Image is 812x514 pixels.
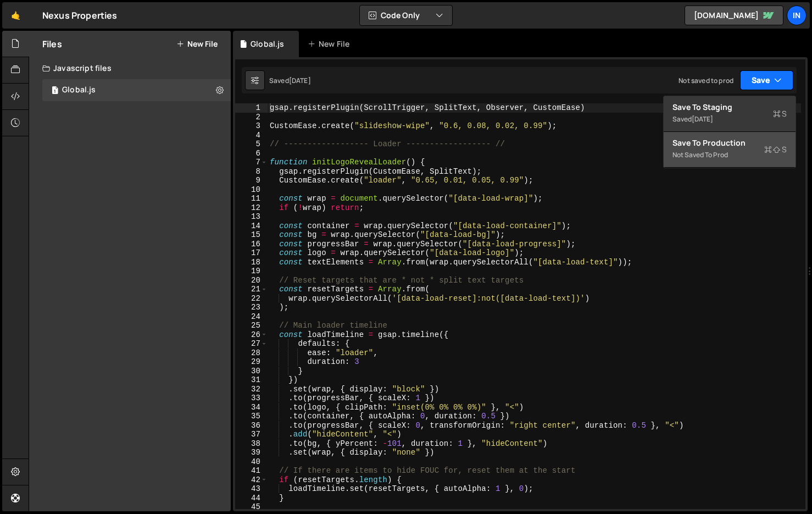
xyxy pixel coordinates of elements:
span: 1 [52,87,58,96]
a: In [787,5,807,25]
div: 45 [235,502,268,512]
div: 14 [235,222,268,231]
div: 32 [235,385,268,394]
div: [DATE] [692,114,713,124]
div: 6 [235,149,268,158]
div: Global.js [251,38,284,49]
div: 5 [235,140,268,149]
div: 29 [235,357,268,367]
div: 22 [235,294,268,303]
div: 42 [235,476,268,485]
span: S [773,108,787,119]
div: 43 [235,484,268,494]
a: [DOMAIN_NAME] [685,5,783,25]
div: 8 [235,167,268,176]
div: [DATE] [289,76,311,85]
div: 11 [235,194,268,203]
div: 35 [235,412,268,421]
div: 39 [235,448,268,457]
div: 17 [235,248,268,258]
div: 30 [235,367,268,376]
div: 18 [235,258,268,267]
div: 38 [235,439,268,449]
div: Save to Production [672,137,787,148]
div: 34 [235,403,268,412]
div: 7 [235,158,268,167]
span: S [764,144,787,155]
div: 19 [235,267,268,276]
div: Nexus Properties [42,9,118,22]
div: Not saved to prod [678,76,733,85]
div: Saved [672,113,787,126]
div: 1 [235,103,268,113]
div: 4 [235,131,268,140]
a: 🤙 [2,2,29,29]
button: Save to StagingS Saved[DATE] [664,96,796,132]
div: 9 [235,176,268,185]
div: 16 [235,240,268,249]
div: 31 [235,375,268,385]
button: Code Only [360,5,452,25]
div: 41 [235,466,268,476]
div: New File [308,38,354,49]
div: Global.js [62,85,96,95]
div: Not saved to prod [672,148,787,162]
div: 17042/46860.js [42,79,231,101]
div: 3 [235,121,268,131]
div: 26 [235,330,268,340]
div: 12 [235,203,268,213]
div: 15 [235,230,268,240]
div: 20 [235,276,268,285]
div: 24 [235,312,268,322]
button: New File [176,40,218,48]
div: 27 [235,339,268,349]
div: Save to Staging [672,102,787,113]
div: 21 [235,285,268,294]
div: Saved [269,76,311,85]
div: 13 [235,212,268,222]
div: 2 [235,113,268,122]
div: 28 [235,349,268,358]
div: 37 [235,430,268,439]
div: 36 [235,421,268,430]
div: 40 [235,457,268,467]
h2: Files [42,38,62,50]
div: 23 [235,303,268,312]
div: Javascript files [29,57,231,79]
div: 10 [235,185,268,195]
button: Save to ProductionS Not saved to prod [664,132,796,168]
div: 44 [235,494,268,503]
div: 25 [235,321,268,330]
button: Save [740,70,793,90]
div: 33 [235,394,268,403]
